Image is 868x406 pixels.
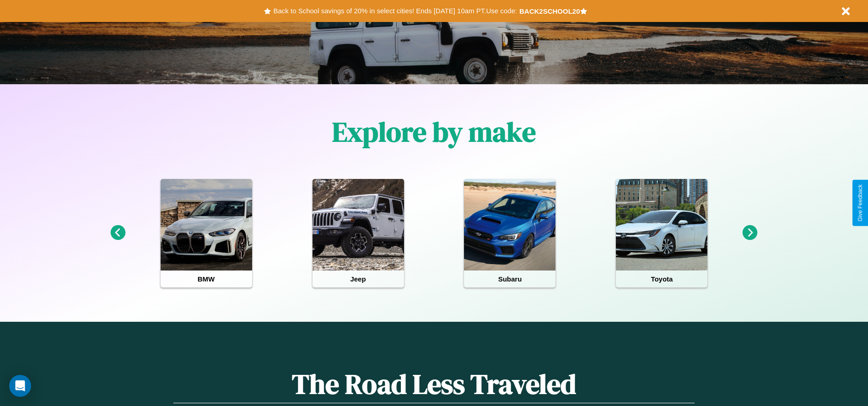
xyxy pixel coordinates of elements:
[9,375,31,397] div: Open Intercom Messenger
[464,271,555,287] h4: Subaru
[857,184,863,222] div: Give Feedback
[313,271,404,287] h4: Jeep
[519,7,580,15] b: BACK2SCHOOL20
[332,113,536,151] h1: Explore by make
[161,271,252,287] h4: BMW
[271,5,519,17] button: Back to School savings of 20% in select cities! Ends [DATE] 10am PT.Use code:
[616,271,707,287] h4: Toyota
[173,365,694,403] h1: The Road Less Traveled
